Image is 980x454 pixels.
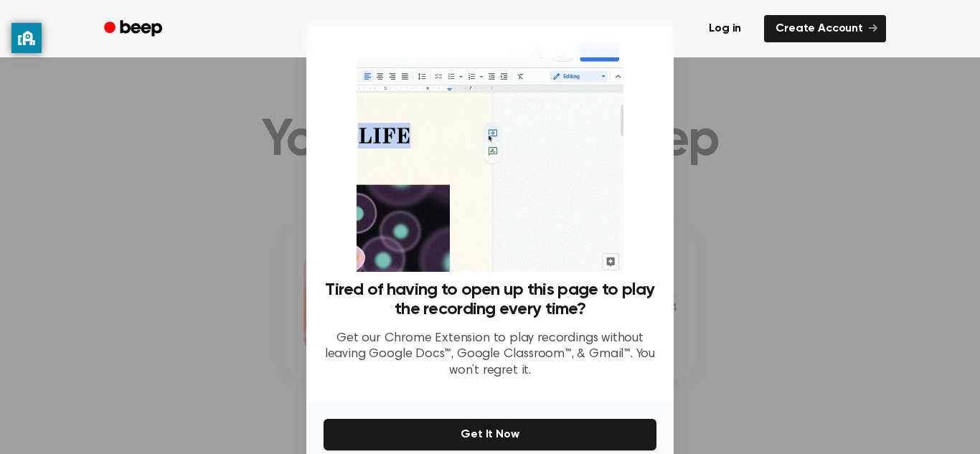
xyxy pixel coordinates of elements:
p: Get our Chrome Extension to play recordings without leaving Google Docs™, Google Classroom™, & Gm... [324,331,656,379]
button: Get It Now [324,419,656,450]
img: Beep extension in action [357,40,623,272]
h3: Tired of having to open up this page to play the recording every time? [324,280,656,319]
a: Create Account [764,15,886,42]
button: privacy banner [11,23,42,53]
a: Log in [694,12,755,45]
a: Beep [94,15,175,43]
